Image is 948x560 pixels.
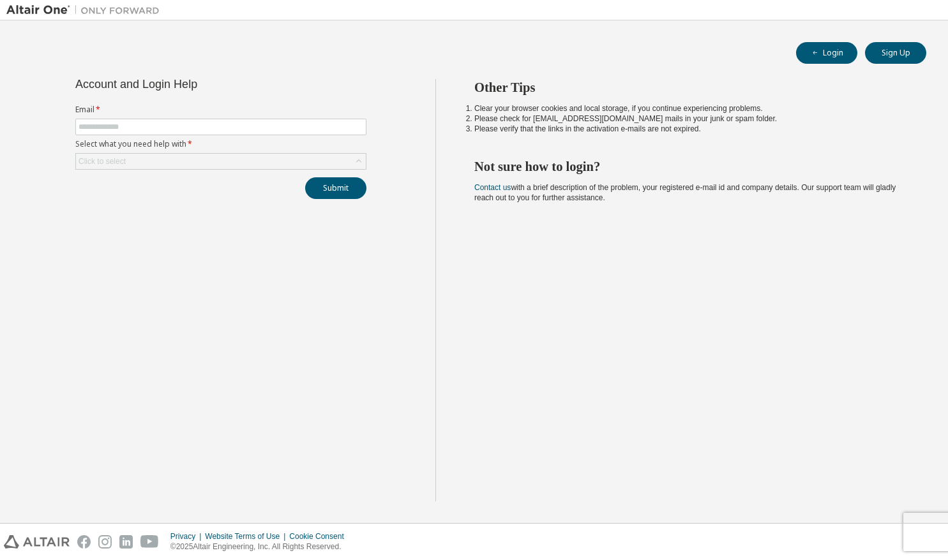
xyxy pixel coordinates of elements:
[75,105,366,115] label: Email
[474,79,903,96] h2: Other Tips
[75,139,366,149] label: Select what you need help with
[76,154,366,169] div: Click to select
[6,4,166,17] img: Altair One
[205,531,289,542] div: Website Terms of Use
[170,542,352,552] p: © 2025 Altair Engineering, Inc. All Rights Reserved.
[305,177,366,199] button: Submit
[75,79,308,89] div: Account and Login Help
[98,535,112,549] img: instagram.svg
[289,531,351,542] div: Cookie Consent
[865,42,926,64] button: Sign Up
[474,183,511,192] a: Contact us
[474,103,903,114] li: Clear your browser cookies and local storage, if you continue experiencing problems.
[474,183,896,202] span: with a brief description of the problem, your registered e-mail id and company details. Our suppo...
[474,124,903,134] li: Please verify that the links in the activation e-mails are not expired.
[79,156,126,166] div: Click to select
[170,531,205,542] div: Privacy
[77,535,91,549] img: facebook.svg
[4,535,70,549] img: altair_logo.svg
[796,42,857,64] button: Login
[119,535,133,549] img: linkedin.svg
[140,535,159,549] img: youtube.svg
[474,158,903,175] h2: Not sure how to login?
[474,114,903,124] li: Please check for [EMAIL_ADDRESS][DOMAIN_NAME] mails in your junk or spam folder.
